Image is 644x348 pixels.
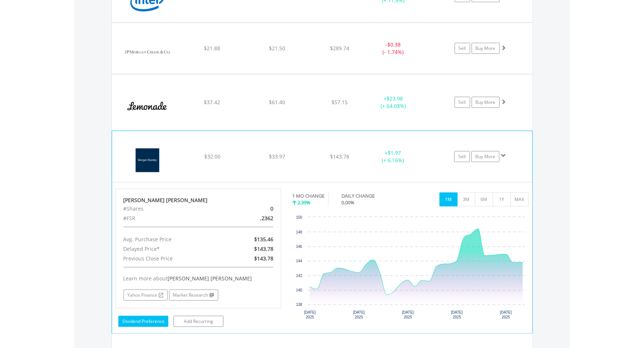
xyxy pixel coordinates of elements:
[118,316,168,327] a: Dividend Preference
[454,151,470,162] a: Sell
[115,84,179,128] img: EQU.US.LMND.png
[269,153,285,160] span: $33.97
[124,290,168,301] a: Yahoo Finance
[387,95,403,102] span: $23.98
[254,236,273,243] span: $135.46
[118,254,225,263] div: Previous Close Price
[204,153,220,160] span: $32.00
[330,153,349,160] span: $143.78
[168,275,252,282] span: [PERSON_NAME] [PERSON_NAME]
[225,214,279,223] div: .2362
[388,149,401,156] span: $1.97
[330,45,349,52] span: $289.74
[292,214,529,324] div: Chart. Highcharts interactive chart.
[169,290,218,301] a: Market Research
[124,197,274,204] div: [PERSON_NAME] [PERSON_NAME]
[118,214,225,223] div: #FSR
[472,97,500,108] a: Buy More
[115,32,179,72] img: EQU.US.JPM.png
[457,192,475,207] button: 3M
[475,192,493,207] button: 6M
[510,192,529,207] button: MAX
[304,310,316,319] text: [DATE] 2025
[269,99,285,106] span: $61.40
[387,41,401,48] span: $0.38
[296,215,302,219] text: 150
[292,192,324,199] div: 1 MO CHANGE
[204,45,220,52] span: $21.88
[500,310,512,319] text: [DATE] 2025
[225,204,279,214] div: 0
[292,214,529,324] svg: Interactive chart
[296,303,302,307] text: 138
[439,192,458,207] button: 1M
[254,245,273,252] span: $143.78
[493,192,511,207] button: 1Y
[296,245,302,249] text: 146
[331,99,348,106] span: $57.15
[365,149,421,164] div: + (+ 6.16%)
[269,45,285,52] span: $21.50
[118,204,225,214] div: #Shares
[296,230,302,234] text: 148
[204,99,220,106] span: $37.42
[365,95,421,110] div: + (+ 64.08%)
[451,310,463,319] text: [DATE] 2025
[124,275,274,282] div: Learn more about
[118,235,225,244] div: Avg. Purchase Price
[254,255,273,262] span: $143.78
[455,43,470,54] a: Sell
[297,199,310,206] span: 2.39%
[341,199,354,206] span: 0.00%
[173,316,223,327] a: Add Recurring
[341,192,401,199] div: DAILY CHANGE
[296,259,302,263] text: 144
[472,43,500,54] a: Buy More
[296,288,302,292] text: 140
[118,244,225,254] div: Delayed Price*
[116,140,179,180] img: EQU.US.MS.png
[296,274,302,278] text: 142
[455,97,470,108] a: Sell
[365,41,421,56] div: - (- 1.74%)
[353,310,365,319] text: [DATE] 2025
[402,310,414,319] text: [DATE] 2025
[471,151,499,162] a: Buy More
